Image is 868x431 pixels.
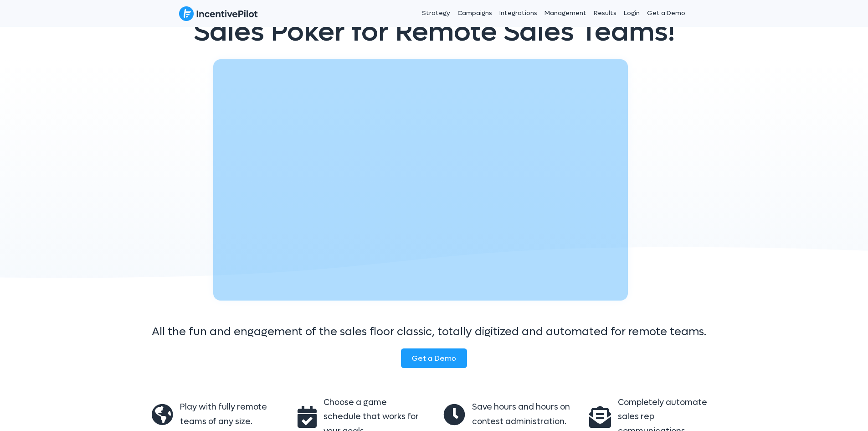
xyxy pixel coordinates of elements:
[356,2,689,25] nav: Header Menu
[412,353,456,363] span: Get a Demo
[541,2,590,25] a: Management
[643,2,689,25] a: Get a Demo
[194,14,675,50] span: Sales Poker for Remote Sales Teams!
[590,2,620,25] a: Results
[152,323,717,341] p: All the fun and engagement of the sales floor classic, totally digitized and automated for remote...
[418,2,454,25] a: Strategy
[180,400,279,429] p: Play with fully remote teams of any size.
[179,6,258,21] img: IncentivePilot
[401,348,467,368] a: Get a Demo
[496,2,541,25] a: Integrations
[472,400,571,429] p: Save hours and hours on contest administration.
[454,2,496,25] a: Campaigns
[620,2,643,25] a: Login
